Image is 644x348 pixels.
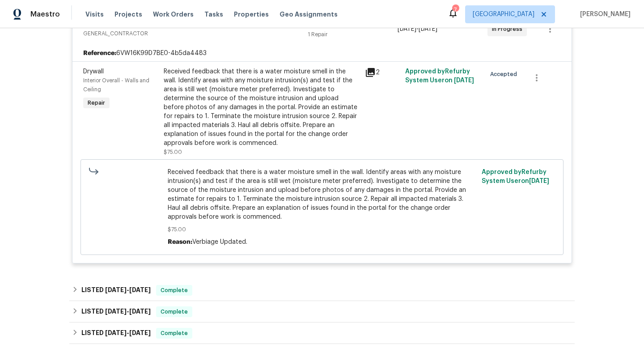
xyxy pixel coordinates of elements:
h6: LISTED [81,306,151,317]
span: Geo Assignments [280,10,338,19]
span: Accepted [490,70,521,79]
span: Verbiage Updated. [192,239,247,245]
div: 2 [365,67,400,78]
div: LISTED [DATE]-[DATE]Complete [69,280,575,301]
span: Complete [157,329,191,338]
span: - [105,330,151,336]
span: Visits [85,10,104,19]
span: $75.00 [168,225,477,234]
span: [DATE] [398,26,416,32]
span: - [105,308,151,314]
div: 1 Repair [308,30,398,39]
h6: LISTED [81,328,151,339]
span: [DATE] [129,308,151,314]
div: 7 [452,5,458,14]
span: Properties [234,10,269,19]
div: LISTED [DATE]-[DATE]Complete [69,323,575,344]
span: Approved by Refurby System User on [405,68,474,84]
span: Work Orders [153,10,194,19]
span: [DATE] [105,330,127,336]
span: In Progress [492,25,526,34]
span: [DATE] [105,308,127,314]
span: Complete [157,307,191,316]
span: [DATE] [454,77,474,84]
span: [GEOGRAPHIC_DATA] [473,10,534,19]
span: [DATE] [529,178,549,184]
span: Drywall [83,68,104,75]
h6: LISTED [81,285,151,296]
span: Complete [157,286,191,295]
span: [DATE] [129,287,151,293]
span: Approved by Refurby System User on [482,169,549,184]
span: - [105,287,151,293]
span: [DATE] [129,330,151,336]
span: [DATE] [419,26,437,32]
span: Interior Overall - Walls and Ceiling [83,78,149,92]
div: 6VW16K99D7BE0-4b5da4483 [72,45,572,61]
span: Maestro [30,10,60,19]
span: $75.00 [164,149,182,155]
span: Reason: [168,239,192,245]
span: [PERSON_NAME] [576,10,631,19]
div: LISTED [DATE]-[DATE]Complete [69,301,575,323]
span: Received feedback that there is a water moisture smell in the wall. Identify areas with any moist... [168,168,477,221]
span: GENERAL_CONTRACTOR [83,29,308,38]
b: Reference: [83,49,116,58]
span: - [398,25,437,34]
span: Projects [114,10,142,19]
span: Repair [84,98,109,107]
span: [DATE] [105,287,127,293]
div: Received feedback that there is a water moisture smell in the wall. Identify areas with any moist... [164,67,360,148]
span: Tasks [204,11,223,17]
